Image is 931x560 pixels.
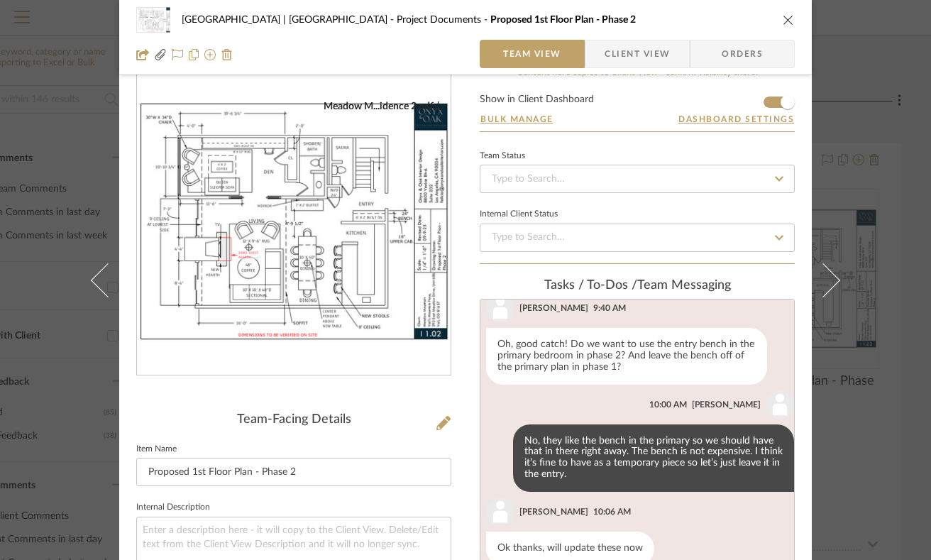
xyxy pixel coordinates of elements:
[692,398,761,411] div: [PERSON_NAME]
[486,498,514,526] img: user_avatar.png
[221,49,233,60] img: Remove from project
[649,398,687,411] div: 10:00 AM
[480,113,554,126] button: Bulk Manage
[513,424,794,493] div: No, they like the bench in the primary so we should have that in there right away. The bench is n...
[519,505,588,518] div: [PERSON_NAME]
[486,328,767,385] div: Oh, good catch! Do we want to use the entry bench in the primary bedroom in phase 2? And leave th...
[480,153,525,160] div: Team Status
[136,458,451,486] input: Enter Item Name
[678,113,795,126] button: Dashboard Settings
[766,390,794,419] img: user_avatar.png
[480,165,795,193] input: Type to Search…
[480,224,795,252] input: Type to Search…
[136,412,451,428] div: Team-Facing Details
[480,278,795,294] div: team Messaging
[503,40,561,68] span: Team View
[544,279,637,292] span: Tasks / To-Dos /
[397,15,490,25] span: Project Documents
[519,302,588,314] div: [PERSON_NAME]
[137,100,451,343] div: 0
[136,446,177,453] label: Item Name
[486,294,514,322] img: user_avatar.png
[782,13,795,26] button: close
[593,505,631,518] div: 10:06 AM
[182,15,397,25] span: [GEOGRAPHIC_DATA] | [GEOGRAPHIC_DATA]
[706,40,778,68] span: Orders
[137,100,451,343] img: 9a31de29-612c-4a7b-997c-70b2a7a3c2a8_436x436.jpg
[490,15,636,25] span: Proposed 1st Floor Plan - Phase 2
[480,211,558,218] div: Internal Client Status
[605,40,670,68] span: Client View
[593,302,626,314] div: 9:40 AM
[136,504,210,511] label: Internal Description
[136,6,170,34] img: 9a31de29-612c-4a7b-997c-70b2a7a3c2a8_48x40.jpg
[324,100,444,113] div: Meadow M...idence 2.pdf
